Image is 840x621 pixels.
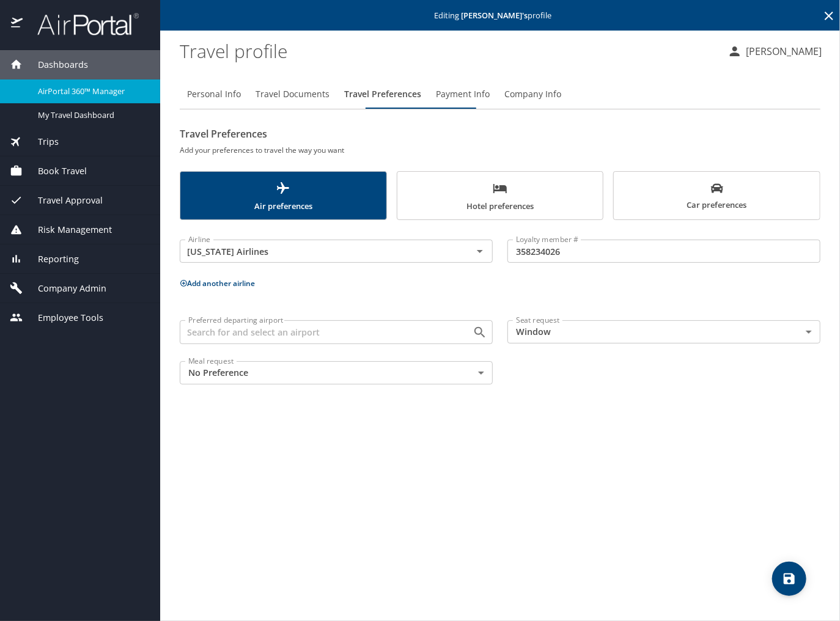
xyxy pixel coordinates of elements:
span: Car preferences [621,182,812,212]
button: save [772,562,806,596]
span: Dashboards [23,58,88,72]
img: airportal-logo.png [24,12,139,36]
h6: Add your preferences to travel the way you want [180,144,820,156]
span: My Travel Dashboard [38,109,146,121]
span: Employee Tools [23,311,103,325]
span: Personal Info [187,87,241,102]
span: Company Info [504,87,561,102]
div: Window [507,320,820,344]
span: Travel Approval [23,194,103,207]
div: No Preference [180,361,493,384]
span: Air preferences [188,181,379,213]
input: Select an Airline [183,243,453,259]
span: Book Travel [23,164,87,178]
button: Add another airline [180,278,255,288]
strong: [PERSON_NAME] 's [461,10,528,21]
h2: Travel Preferences [180,124,820,144]
span: Travel Preferences [344,87,421,102]
button: [PERSON_NAME] [723,40,827,62]
h1: Travel profile [180,32,718,70]
p: [PERSON_NAME] [742,44,822,59]
button: Open [471,324,488,341]
img: icon-airportal.png [11,12,24,36]
span: Payment Info [436,87,490,102]
span: Travel Documents [256,87,330,102]
p: Editing profile [164,12,836,20]
span: AirPortal 360™ Manager [38,86,146,97]
span: Trips [23,135,59,149]
span: Risk Management [23,223,112,237]
div: Profile [180,79,820,109]
input: Search for and select an airport [183,324,453,340]
div: scrollable force tabs example [180,171,820,220]
button: Open [471,243,488,260]
span: Company Admin [23,282,106,295]
span: Hotel preferences [405,181,596,213]
span: Reporting [23,252,79,266]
